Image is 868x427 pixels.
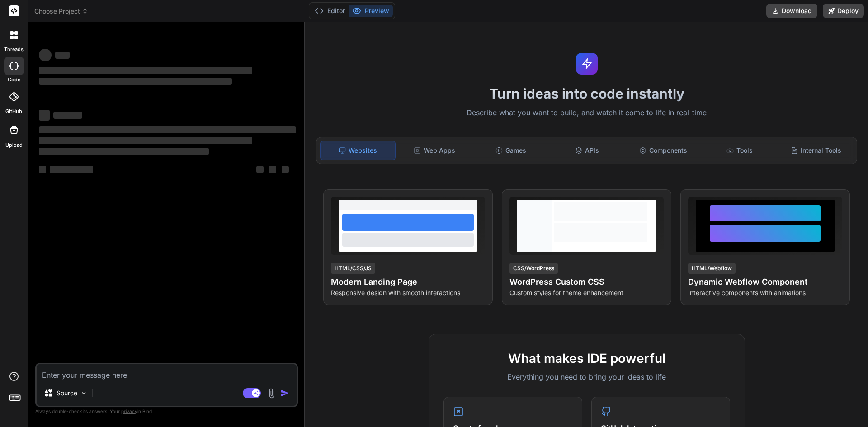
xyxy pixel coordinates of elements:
img: Pick Models [80,389,88,397]
div: HTML/CSS/JS [331,263,375,274]
span: ‌ [269,166,276,173]
span: ‌ [256,166,264,173]
p: Custom styles for theme enhancement [509,288,664,297]
span: ‌ [39,148,209,155]
button: Preview [349,5,393,17]
h4: Modern Landing Page [331,276,485,288]
span: ‌ [39,126,296,133]
span: ‌ [39,78,232,85]
h1: Turn ideas into code instantly [311,85,863,102]
p: Responsive design with smooth interactions [331,288,485,297]
div: Websites [320,141,396,160]
img: attachment [266,388,277,399]
h4: Dynamic Webflow Component [688,276,842,288]
div: Games [474,141,548,160]
div: Internal Tools [778,141,853,160]
label: Upload [5,141,23,149]
label: code [8,76,20,84]
h4: WordPress Custom CSS [509,276,664,288]
label: GitHub [5,108,22,115]
p: Source [57,389,77,398]
div: Web Apps [397,141,472,160]
span: ‌ [53,112,82,119]
div: HTML/Webflow [688,263,736,274]
div: CSS/WordPress [509,263,558,274]
span: ‌ [50,166,93,173]
span: ‌ [39,137,252,144]
h2: What makes IDE powerful [443,349,730,368]
p: Describe what you want to build, and watch it come to life in real-time [311,107,863,119]
button: Download [766,4,817,18]
label: threads [4,46,24,53]
p: Everything you need to bring your ideas to life [443,371,730,382]
div: Components [626,141,701,160]
span: Choose Project [34,7,88,16]
button: Editor [311,5,349,17]
div: APIs [550,141,624,160]
img: icon [280,389,289,398]
span: ‌ [39,49,52,61]
p: Interactive components with animations [688,288,842,297]
div: Tools [703,141,777,160]
span: ‌ [282,166,289,173]
span: privacy [121,408,137,414]
p: Always double-check its answers. Your in Bind [35,407,298,416]
span: ‌ [55,52,70,59]
button: Deploy [823,4,864,18]
span: ‌ [39,67,252,74]
span: ‌ [39,110,50,121]
span: ‌ [39,166,46,173]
